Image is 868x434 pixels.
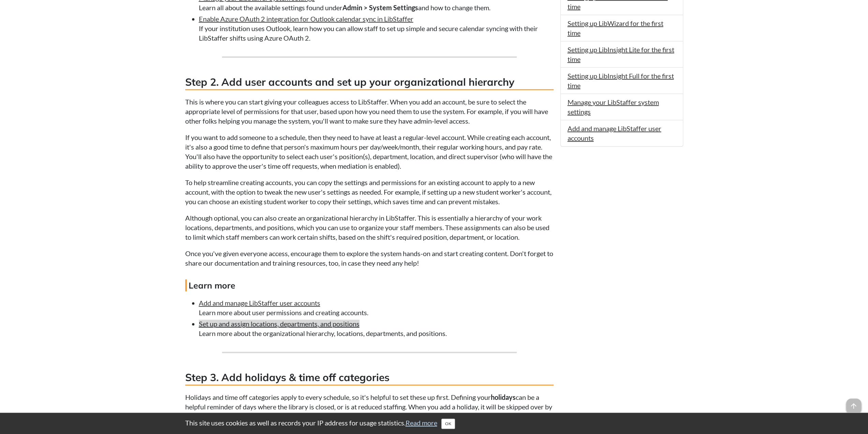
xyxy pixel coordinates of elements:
h3: Step 2. Add user accounts and set up your organizational hierarchy [185,75,554,90]
a: Read more [406,419,437,427]
p: To help streamline creating accounts, you can copy the settings and permissions for an existing a... [185,178,554,206]
a: Manage your LibStaffer system settings [568,98,659,116]
li: Learn more about user permissions and creating accounts. [199,298,554,317]
a: Add and manage LibStaffer user accounts [199,299,320,307]
div: This site uses cookies as well as records your IP address for usage statistics. [178,418,690,429]
strong: Admin > System Settings [342,3,418,12]
a: Setting up LibWizard for the first time [568,19,663,37]
a: Setting up LibInsight Lite for the first time [568,45,674,63]
p: If you want to add someone to a schedule, then they need to have at least a regular-level account... [185,132,554,171]
p: Although optional, you can also create an organizational hierarchy in LibStaffer. This is essenti... [185,213,554,242]
a: Setting up LibInsight Full for the first time [568,72,674,89]
a: Enable Azure OAuth 2 integration for Outlook calendar sync in LibStaffer [199,15,413,23]
button: Close [441,419,455,429]
li: If your institution uses Outlook, learn how you can allow staff to set up simple and secure calen... [199,14,554,43]
li: Learn more about the organizational hierarchy, locations, departments, and positions. [199,319,554,338]
a: Add and manage LibStaffer user accounts [568,124,661,142]
p: Once you've given everyone access, encourage them to explore the system hands-on and start creati... [185,249,554,268]
a: arrow_upward [846,399,861,407]
strong: holidays [491,393,516,401]
h3: Step 3. Add holidays & time off categories [185,370,554,386]
span: arrow_upward [846,398,861,414]
p: This is where you can start giving your colleagues access to LibStaffer. When you add an account,... [185,97,554,126]
a: Set up and assign locations, departments, and positions [199,320,359,328]
h4: Learn more [185,279,554,291]
p: Holidays and time off categories apply to every schedule, so it's helpful to set these up first. ... [185,392,554,431]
